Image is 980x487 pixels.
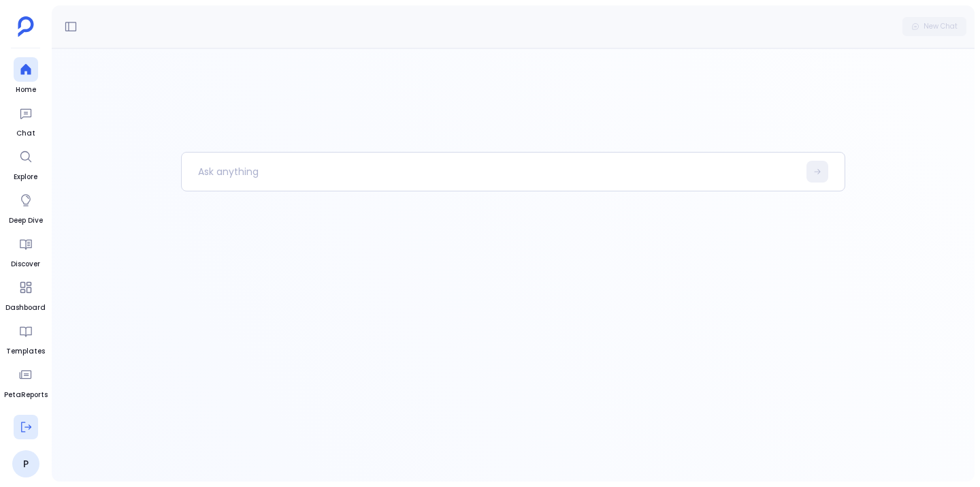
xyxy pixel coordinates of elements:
span: Dashboard [5,302,46,313]
a: Explore [14,144,38,183]
a: Home [14,57,38,95]
span: Explore [14,172,38,183]
span: Deep Dive [9,215,43,226]
a: Templates [6,319,45,357]
a: Discover [11,232,40,270]
a: P [12,450,39,477]
span: Chat [14,128,38,139]
span: Discover [11,259,40,270]
a: Data Hub [8,406,43,444]
a: Deep Dive [9,188,43,226]
img: petavue logo [18,16,34,37]
span: PetaReports [4,390,48,400]
a: PetaReports [4,362,48,400]
a: Dashboard [5,275,46,313]
a: Chat [14,101,38,139]
span: Home [14,84,38,95]
span: Templates [6,346,45,357]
